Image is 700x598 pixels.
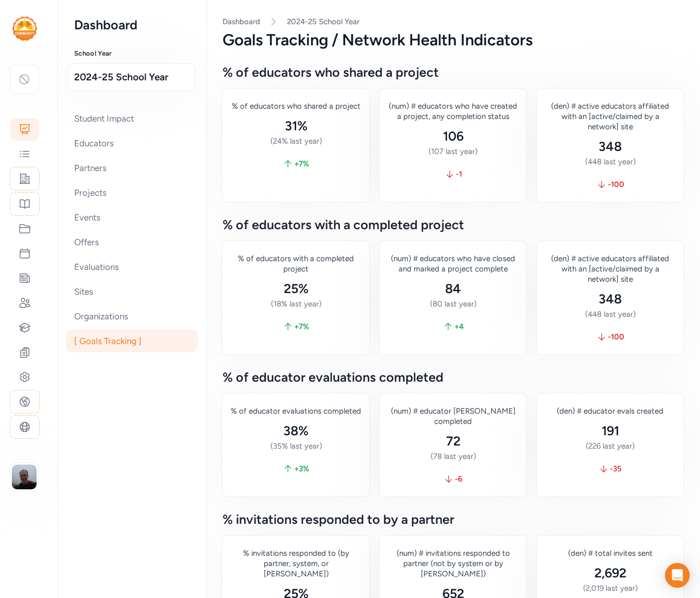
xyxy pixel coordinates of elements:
[66,107,198,130] div: Student Impact
[545,309,675,319] div: (448 last year)
[231,406,361,416] div: % of educator evaluations completed
[545,548,675,558] div: (den) # total invites sent
[388,299,518,309] div: (80 last year)
[231,136,361,146] div: (24% last year)
[223,371,684,383] h3: % of educator evaluations completed
[294,321,309,332] span: + 7 %
[231,299,361,309] div: (18% last year)
[231,253,361,274] div: % of educators with a completed project
[74,16,190,33] h2: Dashboard
[231,548,361,579] div: % invitations responded to (by partner, system, or [PERSON_NAME])
[223,66,684,78] h3: % of educators who shared a project
[223,218,684,231] h3: % of educators with a completed project
[287,16,360,27] a: 2024-25 School Year
[223,513,684,525] h3: % invitations responded to by a partner
[545,583,675,593] div: (2,019 last year)
[388,128,518,144] div: 106
[66,305,198,328] div: Organizations
[294,159,309,169] span: + 7 %
[455,474,463,484] span: -6
[388,548,518,579] div: (num) # invitations responded to partner (not by system or by [PERSON_NAME])
[388,451,518,462] div: (78 last year)
[545,157,675,167] div: (448 last year)
[231,441,361,451] div: (35% last year)
[388,433,518,449] div: 72
[231,422,361,439] div: 38%
[665,563,690,588] div: Open Intercom Messenger
[66,330,198,352] div: [ Goals Tracking ]
[223,16,684,27] nav: Breadcrumb
[545,565,675,581] div: 2,692
[610,464,622,474] span: -35
[66,206,198,229] div: Events
[545,101,675,132] div: (den) # active educators affiliated with an [active/claimed by a network] site
[66,231,198,253] div: Offers
[388,146,518,157] div: (107 last year)
[608,332,624,342] span: -100
[74,70,189,84] span: 2024-25 School Year
[608,179,624,190] span: -100
[388,280,518,297] div: 84
[294,464,309,474] span: + 3 %
[545,406,675,416] div: (den) # educator evals created
[545,441,675,451] div: (226 last year)
[388,406,518,426] div: (num) # educator [PERSON_NAME] completed
[66,280,198,303] div: Sites
[545,422,675,439] div: 191
[223,17,260,26] a: Dashboard
[66,255,198,278] div: Evaluations
[231,117,361,134] div: 31%
[66,157,198,179] div: Partners
[545,253,675,284] div: (den) # active educators affiliated with an [active/claimed by a network] site
[388,253,518,274] div: (num) # educators who have closed and marked a project complete
[231,101,361,111] div: % of educators who shared a project
[223,31,684,49] div: Goals Tracking / Network Health Indicators
[66,132,198,155] div: Educators
[388,101,518,122] div: (num) # educators who have created a project, any completion status
[74,49,190,58] h3: School Year
[454,321,464,332] span: + 4
[67,63,195,91] button: 2024-25 School Year
[12,16,37,41] img: logo
[545,138,675,155] div: 348
[231,280,361,297] div: 25%
[456,169,462,179] span: -1
[66,181,198,204] div: Projects
[545,291,675,307] div: 348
